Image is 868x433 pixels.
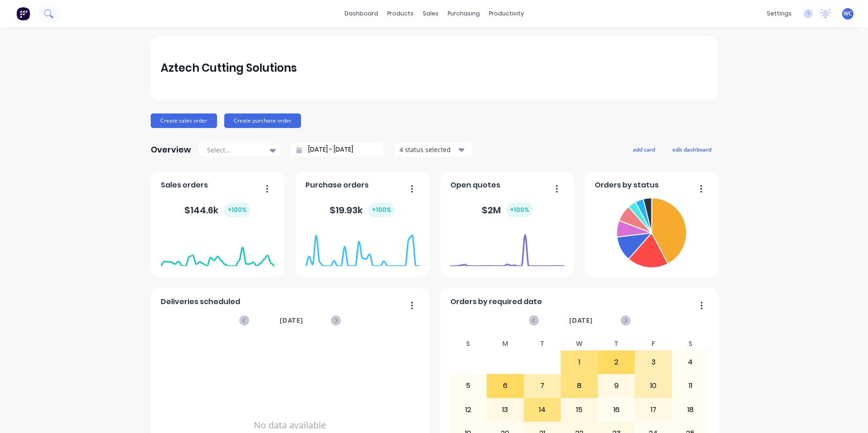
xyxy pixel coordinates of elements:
div: M [487,337,524,350]
div: 5 [450,374,487,397]
span: WC [843,10,852,18]
img: Factory [16,7,30,20]
div: 9 [598,374,635,397]
div: $ 144.6k [184,202,251,217]
div: $ 2M [482,202,533,217]
div: 7 [524,374,561,397]
div: 3 [635,351,671,374]
span: Deliveries scheduled [161,296,240,307]
div: productivity [484,7,528,20]
div: settings [762,7,796,20]
span: [DATE] [569,315,593,325]
button: Create sales order [151,113,217,128]
span: Open quotes [450,180,500,191]
div: 13 [487,399,523,421]
div: 15 [561,399,597,421]
div: 16 [598,399,635,421]
span: [DATE] [280,315,303,325]
div: S [450,337,487,350]
div: S [672,337,709,350]
div: sales [418,7,443,20]
div: 10 [635,374,671,397]
div: + 100 % [506,202,533,217]
div: 11 [672,374,709,397]
div: $ 19.93k [330,202,395,217]
div: T [524,337,561,350]
div: 14 [524,399,561,421]
div: 1 [561,351,597,374]
div: T [598,337,635,350]
div: F [635,337,672,350]
div: 8 [561,374,597,397]
div: Aztech Cutting Solutions [161,59,297,77]
img: Aztech Cutting Solutions [644,59,707,78]
button: add card [627,143,661,155]
div: 4 status selected [399,145,457,154]
div: + 100 % [224,202,251,217]
span: Purchase orders [306,180,369,191]
button: 4 status selected [395,143,472,157]
div: 2 [598,351,635,374]
div: 4 [672,351,709,374]
div: 12 [450,399,487,421]
div: 17 [635,399,671,421]
a: dashboard [340,7,383,20]
button: edit dashboard [666,143,717,155]
div: purchasing [443,7,484,20]
div: + 100 % [368,202,395,217]
div: 6 [487,374,523,397]
div: 18 [672,399,709,421]
div: products [383,7,418,20]
div: Overview [151,141,191,159]
div: W [561,337,598,350]
button: Create purchase order [224,113,301,128]
span: Orders by status [595,180,659,191]
span: Sales orders [161,180,208,191]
